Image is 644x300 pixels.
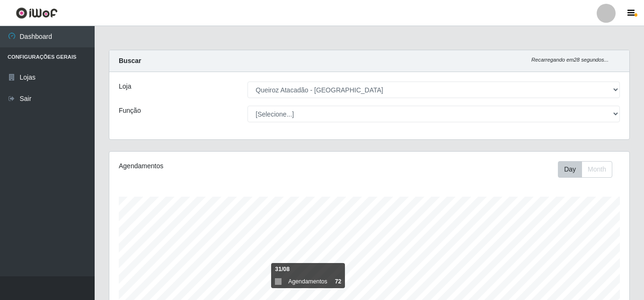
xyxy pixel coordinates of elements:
[558,161,612,178] div: First group
[119,106,141,116] label: Função
[531,57,609,63] i: Recarregando em 28 segundos...
[119,57,141,64] strong: Buscar
[582,161,612,178] button: Month
[558,161,582,178] button: Day
[119,82,131,91] label: Loja
[558,161,620,178] div: Toolbar with button groups
[119,161,319,171] div: Agendamentos
[16,7,58,19] img: CoreUI Logo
